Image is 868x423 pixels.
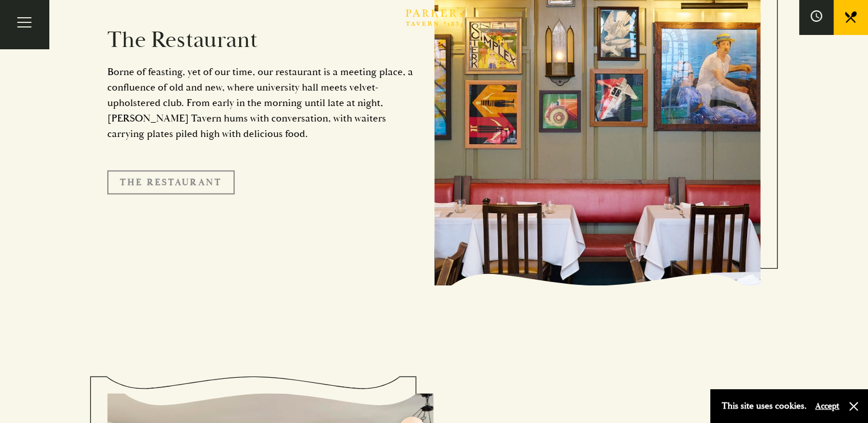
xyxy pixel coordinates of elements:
p: Borne of feasting, yet of our time, our restaurant is a meeting place, a confluence of old and ne... [107,64,417,142]
button: Close and accept [848,401,859,412]
h2: The Restaurant [107,26,417,54]
p: This site uses cookies. [722,398,807,414]
button: Accept [815,401,839,412]
a: The Restaurant [107,170,235,194]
